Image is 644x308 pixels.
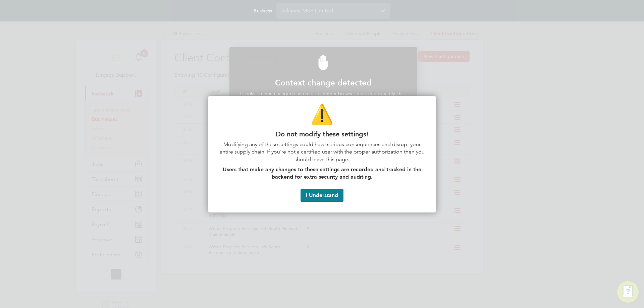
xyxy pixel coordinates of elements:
[219,141,425,163] p: Modifying any of these settings could have serious consequences and disrupt your entire supply ch...
[219,101,425,127] p: ⚠️
[301,189,343,202] button: I Understand
[208,96,436,212] div: Do not modify these settings!
[219,130,425,138] p: Do not modify these settings!
[223,166,423,180] strong: Users that make any changes to these settings are recorded and tracked in the backend for extra s...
